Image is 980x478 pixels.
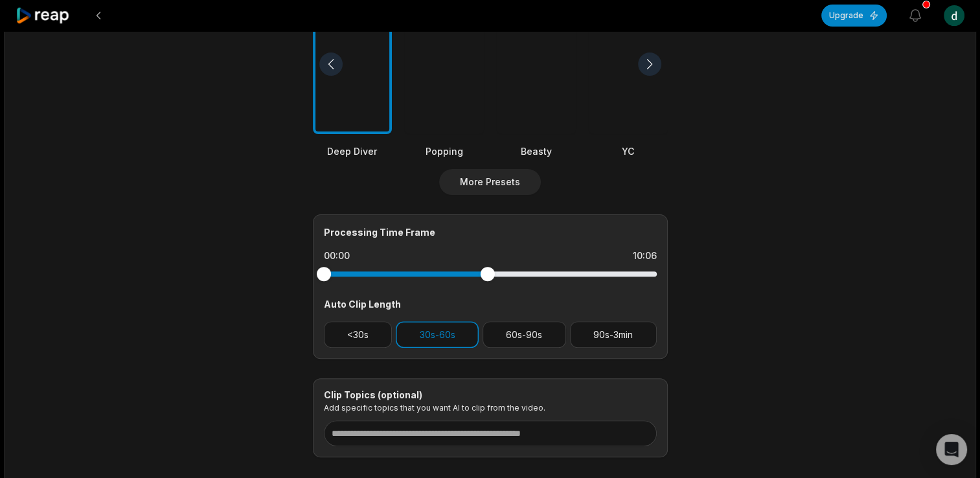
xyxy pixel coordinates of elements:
[497,144,576,158] div: Beasty
[324,297,657,311] div: Auto Clip Length
[439,169,541,195] button: More Presets
[483,321,566,348] button: 60s-90s
[633,249,657,262] div: 10:06
[405,144,484,158] div: Popping
[821,5,887,27] button: Upgrade
[570,321,657,348] button: 90s-3min
[936,434,967,465] div: Open Intercom Messenger
[324,389,657,401] div: Clip Topics (optional)
[324,249,350,262] div: 00:00
[589,144,668,158] div: YC
[313,144,392,158] div: Deep Diver
[324,321,393,348] button: <30s
[324,403,657,413] p: Add specific topics that you want AI to clip from the video.
[324,225,657,239] div: Processing Time Frame
[396,321,479,348] button: 30s-60s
